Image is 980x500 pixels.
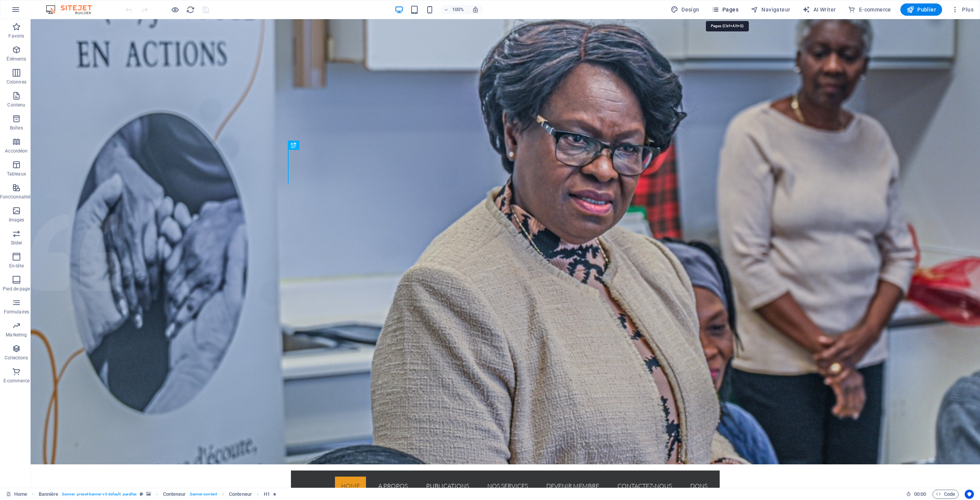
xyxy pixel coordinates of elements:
span: Cliquez pour sélectionner. Double-cliquez pour modifier. [39,490,59,499]
i: Cet élément est une présélection personnalisable. [140,492,143,496]
button: Code [933,490,959,499]
a: Cliquez pour annuler la sélection. Double-cliquez pour ouvrir Pages. [6,490,27,499]
p: Tableaux [7,171,26,177]
i: Actualiser la page [186,5,195,14]
span: Cliquez pour sélectionner. Double-cliquez pour modifier. [229,490,252,499]
p: Accordéon [5,148,28,154]
p: Collections [5,355,28,361]
p: Pied de page [3,286,30,292]
button: Publier [900,3,942,16]
span: Cliquez pour sélectionner. Double-cliquez pour modifier. [163,490,186,499]
i: Cet élément contient une animation. [273,492,276,496]
span: Pages [712,6,738,13]
span: AI Writer [802,6,836,13]
span: Cliquez pour sélectionner. Double-cliquez pour modifier. [264,490,270,499]
button: AI Writer [799,3,839,16]
p: Slider [11,240,23,246]
span: . banner-content [189,490,217,499]
button: Plus [948,3,977,16]
button: 100% [441,5,468,14]
button: Navigateur [748,3,793,16]
span: Plus [951,6,973,13]
h6: 100% [452,5,464,14]
span: 00 00 [914,490,926,499]
p: Formulaires [4,309,29,315]
button: reload [186,5,195,14]
span: : [920,491,921,497]
img: Editor Logo [44,5,101,14]
p: En-tête [9,263,24,269]
i: Lors du redimensionnement, ajuster automatiquement le niveau de zoom en fonction de l'appareil sé... [472,6,479,13]
p: Contenu [7,102,25,108]
button: E-commerce [845,3,894,16]
button: Usercentrics [965,490,974,499]
button: Cliquez ici pour quitter le mode Aperçu et poursuivre l'édition. [170,5,180,14]
p: Boîtes [10,125,23,131]
p: Images [9,217,24,223]
p: E-commerce [3,378,29,384]
button: Design [668,3,702,16]
span: Code [936,490,955,499]
span: . banner .preset-banner-v3-default .parallax [61,490,137,499]
p: Éléments [7,56,26,62]
span: Publier [906,6,936,13]
button: Pages [709,3,742,16]
h6: Durée de la session [906,490,926,499]
nav: breadcrumb [39,490,277,499]
span: Navigateur [751,6,790,13]
p: Colonnes [7,79,26,85]
i: Cet élément contient un arrière-plan. [146,492,151,496]
span: Design [671,6,699,13]
div: Design (Ctrl+Alt+Y) [668,3,702,16]
p: Favoris [8,33,24,39]
p: Marketing [6,332,27,338]
span: E-commerce [848,6,891,13]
